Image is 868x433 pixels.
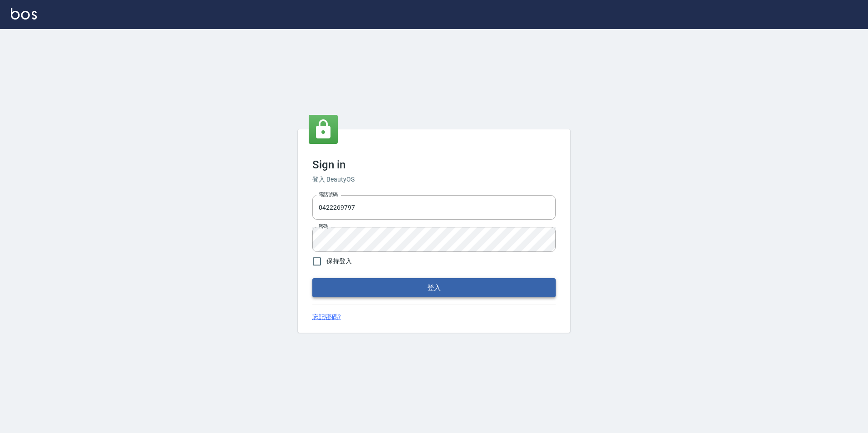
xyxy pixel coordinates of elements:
h3: Sign in [312,158,556,171]
button: 登入 [312,278,556,297]
a: 忘記密碼? [312,312,341,322]
img: Logo [11,8,37,20]
label: 電話號碼 [319,191,338,198]
h6: 登入 BeautyOS [312,175,556,184]
span: 保持登入 [326,256,352,266]
label: 密碼 [319,223,328,230]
